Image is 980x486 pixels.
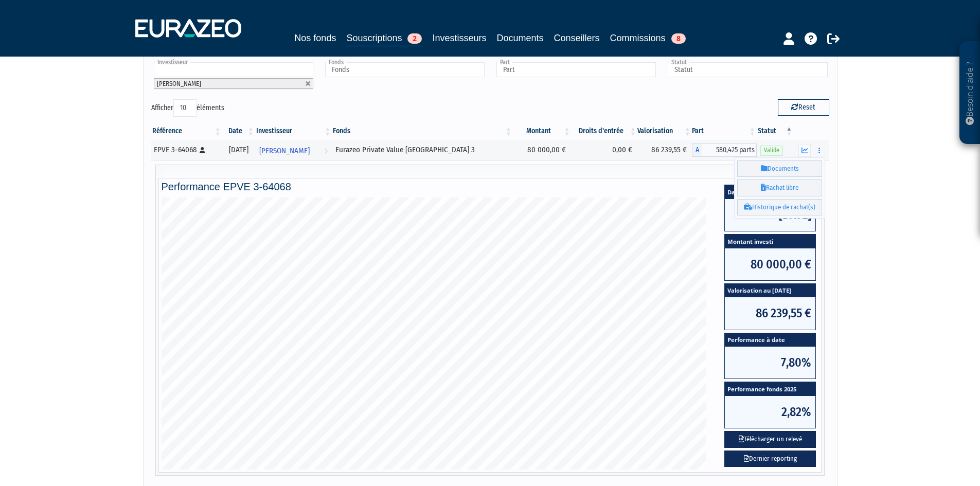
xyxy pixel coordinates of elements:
[200,147,205,153] i: [Français] Personne physique
[692,122,757,140] th: Part: activer pour trier la colonne par ordre croissant
[259,141,310,160] span: [PERSON_NAME]
[173,99,197,117] select: Afficheréléments
[571,140,637,160] td: 0,00 €
[737,179,822,196] a: Rachat libre
[637,122,692,140] th: Valorisation: activer pour trier la colonne par ordre croissant
[757,122,794,140] th: Statut : activer pour trier la colonne par ordre d&eacute;croissant
[222,122,255,140] th: Date: activer pour trier la colonne par ordre croissant
[513,122,572,140] th: Montant: activer pour trier la colonne par ordre croissant
[346,31,422,47] a: Souscriptions2
[725,284,815,298] span: Valorisation au [DATE]
[154,145,219,155] div: EPVE 3-64068
[725,382,815,396] span: Performance fonds 2025
[157,80,201,87] span: [PERSON_NAME]
[760,146,783,155] span: Valide
[332,122,513,140] th: Fonds: activer pour trier la colonne par ordre croissant
[324,141,328,160] i: Voir l'investisseur
[692,143,757,157] div: A - Eurazeo Private Value Europe 3
[226,145,252,155] div: [DATE]
[724,431,816,448] button: Télécharger un relevé
[725,297,815,329] span: 86 239,55 €
[637,140,692,160] td: 86 239,55 €
[725,396,815,428] span: 2,82%
[294,31,336,45] a: Nos fonds
[554,31,600,45] a: Conseillers
[162,181,819,192] h4: Performance EPVE 3-64068
[610,31,686,45] a: Commissions8
[151,99,224,117] label: Afficher éléments
[151,122,222,140] th: Référence : activer pour trier la colonne par ordre croissant
[255,122,332,140] th: Investisseur: activer pour trier la colonne par ordre croissant
[964,47,976,139] p: Besoin d'aide ?
[725,333,815,347] span: Performance à date
[702,143,757,157] span: 580,425 parts
[725,248,815,280] span: 80 000,00 €
[135,19,241,38] img: 1732889491-logotype_eurazeo_blanc_rvb.png
[497,31,544,45] a: Documents
[513,140,572,160] td: 80 000,00 €
[407,33,422,44] span: 2
[724,451,816,467] a: Dernier reporting
[692,143,702,157] span: A
[725,199,815,231] span: [DATE]
[432,31,486,45] a: Investisseurs
[737,160,822,177] a: Documents
[725,347,815,379] span: 7,80%
[778,99,829,116] button: Reset
[725,235,815,248] span: Montant investi
[335,145,509,155] div: Eurazeo Private Value [GEOGRAPHIC_DATA] 3
[725,185,815,199] span: Date de souscription
[571,122,637,140] th: Droits d'entrée: activer pour trier la colonne par ordre croissant
[671,33,686,44] span: 8
[737,199,822,216] a: Historique de rachat(s)
[255,140,332,160] a: [PERSON_NAME]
